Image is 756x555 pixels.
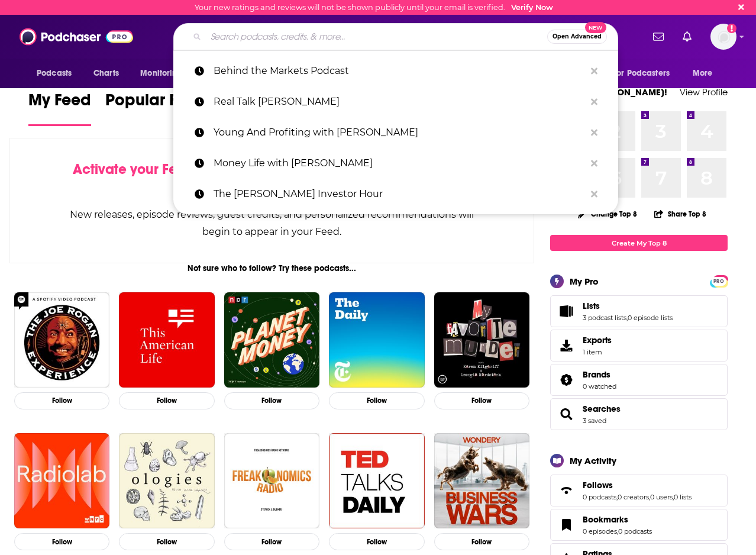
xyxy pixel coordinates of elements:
[550,398,728,430] span: Searches
[550,330,728,362] a: Exports
[28,90,91,126] a: My Feed
[617,527,618,535] span: ,
[105,90,206,117] span: Popular Feed
[195,3,553,12] div: Your new ratings and reviews will not be shown publicly until your email is verified.
[570,455,616,466] div: My Activity
[583,335,612,346] span: Exports
[173,86,618,117] a: Real Talk [PERSON_NAME]
[329,292,424,388] img: The Daily
[571,206,644,221] button: Change Top 8
[224,292,319,388] img: Planet Money
[119,292,214,388] a: This American Life
[553,34,602,40] span: Open Advanced
[712,276,726,285] a: PRO
[224,433,319,528] a: Freakonomics Radio
[173,23,618,50] div: Search podcasts, credits, & more...
[119,433,214,528] img: Ologies with Alie Ward
[224,533,319,550] button: Follow
[434,533,529,550] button: Follow
[554,517,578,533] a: Bookmarks
[329,392,424,409] button: Follow
[613,65,670,82] span: For Podcasters
[14,433,109,528] img: Radiolab
[547,30,607,44] button: Open AdvancedNew
[618,527,652,535] a: 0 podcasts
[585,22,606,33] span: New
[224,392,319,409] button: Follow
[583,369,610,380] span: Brands
[173,56,618,86] a: Behind the Markets Podcast
[648,27,668,47] a: Show notifications dropdown
[712,277,726,286] span: PRO
[583,348,612,356] span: 1 item
[727,24,736,33] svg: Email not verified
[105,90,206,126] a: Popular Feed
[583,301,673,311] a: Lists
[119,392,214,409] button: Follow
[73,160,194,178] span: Activate your Feed
[37,65,72,82] span: Podcasts
[434,433,529,528] img: Business Wars
[649,493,650,501] span: ,
[583,514,628,525] span: Bookmarks
[583,480,692,491] a: Follows
[654,202,707,225] button: Share Top 8
[132,62,198,85] button: open menu
[554,337,578,354] span: Exports
[173,148,618,179] a: Money Life with [PERSON_NAME]
[583,480,613,491] span: Follows
[434,292,529,388] img: My Favorite Murder with Karen Kilgariff and Georgia Hardstark
[618,493,649,501] a: 0 creators
[605,62,687,85] button: open menu
[710,24,736,50] button: Show profile menu
[678,27,696,47] a: Show notifications dropdown
[550,364,728,396] span: Brands
[173,179,618,209] a: The [PERSON_NAME] Investor Hour
[14,533,109,550] button: Follow
[583,301,600,311] span: Lists
[554,372,578,388] a: Brands
[14,392,109,409] button: Follow
[626,314,628,322] span: ,
[583,493,616,501] a: 0 podcasts
[140,65,182,82] span: Monitoring
[550,475,728,506] span: Follows
[583,404,621,414] a: Searches
[650,493,673,501] a: 0 users
[583,527,617,535] a: 0 episodes
[93,65,119,82] span: Charts
[214,56,585,86] p: Behind the Markets Podcast
[214,117,585,148] p: Young And Profiting with Hala Taha
[69,206,474,240] div: New releases, episode reviews, guest credits, and personalized recommendations will begin to appe...
[329,433,424,528] img: TED Talks Daily
[434,392,529,409] button: Follow
[550,235,728,251] a: Create My Top 8
[206,27,547,46] input: Search podcasts, credits, & more...
[20,25,133,48] img: Podchaser - Follow, Share and Rate Podcasts
[14,292,109,388] img: The Joe Rogan Experience
[693,65,713,82] span: More
[119,533,214,550] button: Follow
[554,482,578,499] a: Follows
[69,161,474,195] div: by following Podcasts, Creators, Lists, and other Users!
[214,86,585,117] p: Real Talk Ryan Jespersen
[628,314,673,322] a: 0 episode lists
[86,62,126,85] a: Charts
[554,406,578,422] a: Searches
[550,295,728,327] span: Lists
[550,509,728,541] span: Bookmarks
[511,3,553,12] a: Verify Now
[673,493,674,501] span: ,
[583,369,616,380] a: Brands
[329,533,424,550] button: Follow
